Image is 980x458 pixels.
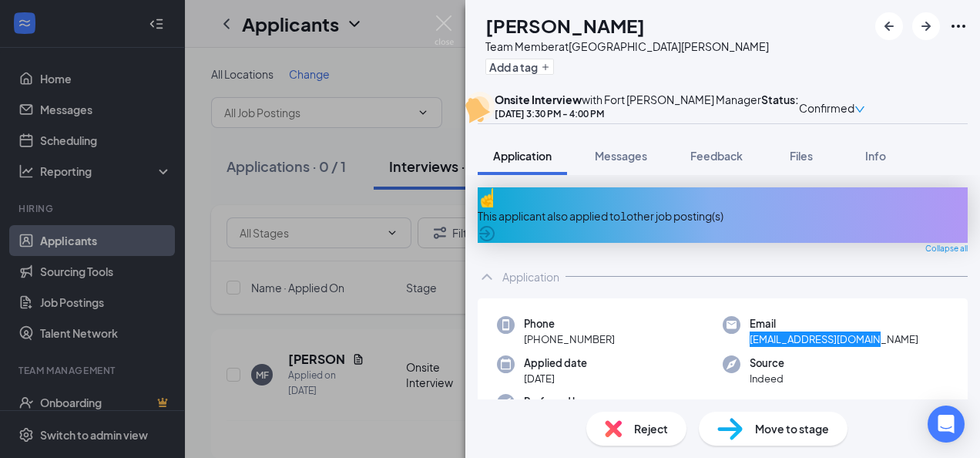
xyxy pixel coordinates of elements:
[865,149,886,163] span: Info
[912,12,940,40] button: ArrowRight
[750,332,918,347] span: [EMAIL_ADDRESS][DOMAIN_NAME]
[790,149,813,163] span: Files
[928,406,965,443] div: Open Intercom Messenger
[750,371,784,386] span: Indeed
[524,316,615,332] span: Phone
[541,62,550,72] svg: Plus
[854,104,865,115] span: down
[634,420,668,437] span: Reject
[485,12,645,39] h1: [PERSON_NAME]
[478,268,496,286] svg: ChevronUp
[925,243,968,255] span: Collapse all
[750,355,784,371] span: Source
[485,59,554,75] button: PlusAdd a tag
[502,269,559,285] div: Application
[478,207,968,224] div: This applicant also applied to 1 other job posting(s)
[495,93,582,106] b: Onsite Interview
[799,99,854,116] span: Confirmed
[493,149,552,163] span: Application
[524,394,619,409] span: Preferred language
[524,332,615,347] span: [PHONE_NUMBER]
[495,107,761,120] div: [DATE] 3:30 PM - 4:00 PM
[750,316,918,332] span: Email
[524,371,587,386] span: [DATE]
[485,39,769,54] div: Team Member at [GEOGRAPHIC_DATA][PERSON_NAME]
[875,12,903,40] button: ArrowLeftNew
[949,17,968,35] svg: Ellipses
[595,149,647,163] span: Messages
[917,17,935,35] svg: ArrowRight
[761,92,799,123] div: Status :
[478,224,496,243] svg: ArrowCircle
[524,355,587,371] span: Applied date
[690,149,743,163] span: Feedback
[880,17,898,35] svg: ArrowLeftNew
[495,92,761,107] div: with Fort [PERSON_NAME] Manager
[755,420,829,437] span: Move to stage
